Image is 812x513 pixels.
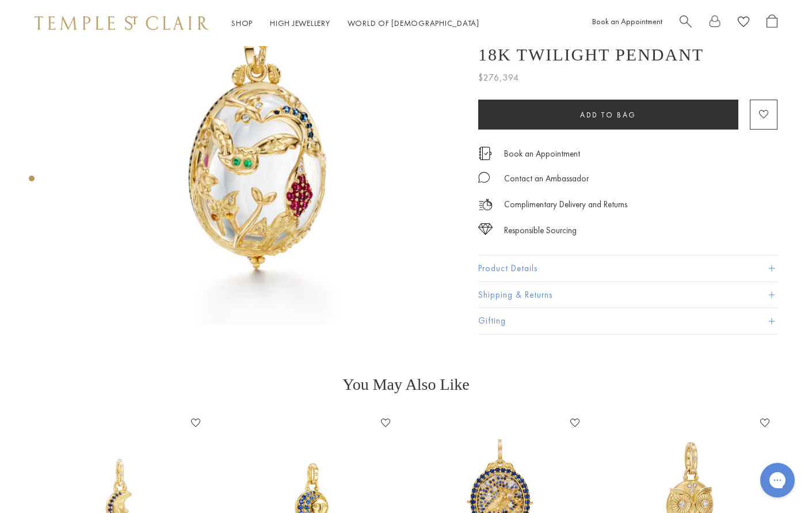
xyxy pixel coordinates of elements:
p: Complimentary Delivery and Returns [504,197,627,212]
img: icon_delivery.svg [478,197,493,212]
img: icon_appointment.svg [478,147,492,160]
button: Add to bag [478,100,738,130]
img: MessageIcon-01_2.svg [478,172,490,183]
nav: Main navigation [231,16,479,31]
div: Responsible Sourcing [504,223,577,238]
button: Shipping & Returns [478,282,777,308]
h1: 18K Twilight Pendant [478,45,704,64]
span: $276,394 [478,70,519,85]
a: Book an Appointment [504,147,580,160]
button: Product Details [478,256,777,282]
a: Search [680,14,692,32]
a: Open Shopping Bag [767,14,777,32]
span: Add to bag [580,110,636,120]
a: World of [DEMOGRAPHIC_DATA]World of [DEMOGRAPHIC_DATA] [348,18,479,28]
img: Temple St. Clair [35,16,208,30]
a: High JewelleryHigh Jewellery [270,18,330,28]
a: Book an Appointment [592,16,662,26]
h3: You May Also Like [46,375,766,394]
a: ShopShop [231,18,253,28]
div: Contact an Ambassador [504,172,589,186]
button: Gifting [478,308,777,334]
div: Product gallery navigation [29,173,35,191]
iframe: Gorgias live chat messenger [754,459,800,501]
img: icon_sourcing.svg [478,223,493,235]
a: View Wishlist [738,14,749,32]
